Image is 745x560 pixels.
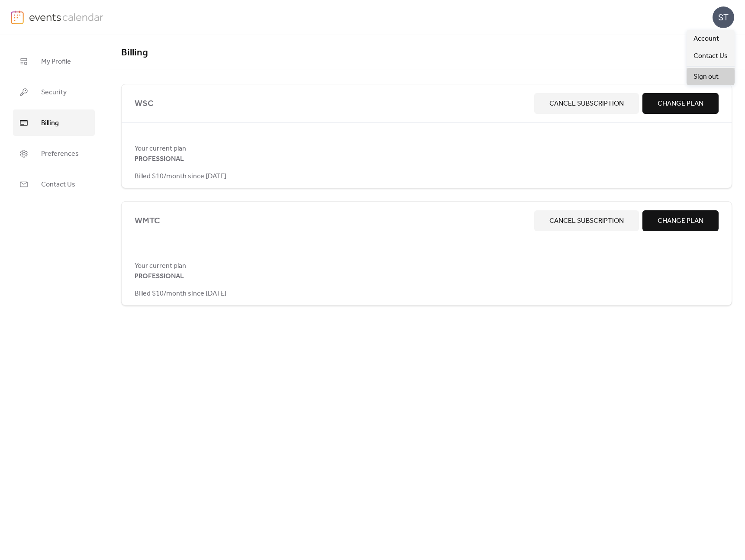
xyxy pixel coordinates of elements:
[135,214,531,228] span: WMTC
[135,97,531,111] span: WSC
[549,99,624,109] span: Cancel Subscription
[13,171,95,197] a: Contact Us
[534,210,639,231] button: Cancel Subscription
[29,10,104,23] img: logo-type
[687,47,735,64] a: Contact Us
[41,178,75,191] span: Contact Us
[13,79,95,105] a: Security
[135,154,184,164] span: PROFESSIONAL
[121,43,148,62] span: Billing
[135,271,184,282] span: PROFESSIONAL
[11,10,24,24] img: logo
[41,147,79,161] span: Preferences
[13,109,95,136] a: Billing
[41,116,59,130] span: Billing
[642,93,719,114] button: Change Plan
[713,6,734,28] div: ST
[13,48,95,74] a: My Profile
[687,30,735,47] a: Account
[135,144,719,154] span: Your current plan
[693,51,728,61] span: Contact Us
[41,86,67,99] span: Security
[658,99,703,109] span: Change Plan
[693,34,719,44] span: Account
[135,171,226,182] span: Billed $10/month since [DATE]
[534,93,639,114] button: Cancel Subscription
[693,72,719,82] span: Sign out
[549,216,624,226] span: Cancel Subscription
[135,289,226,299] span: Billed $10/month since [DATE]
[135,261,719,271] span: Your current plan
[41,55,71,68] span: My Profile
[658,216,703,226] span: Change Plan
[13,140,95,167] a: Preferences
[642,210,719,231] button: Change Plan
